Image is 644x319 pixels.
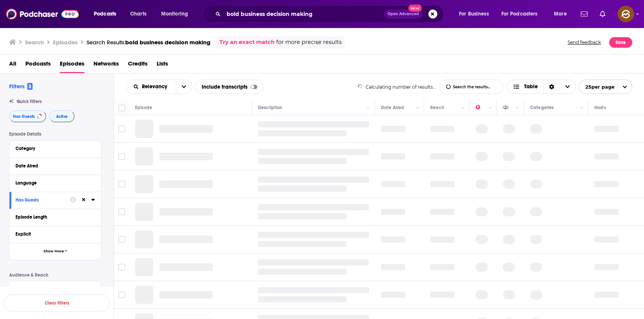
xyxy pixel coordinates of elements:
[126,84,176,89] button: open menu
[16,144,95,153] button: Category
[544,80,560,94] div: Sort Direction
[130,9,146,19] span: Charts
[618,6,634,22] span: Logged in as hey85204
[577,103,586,113] button: Column Actions
[381,103,404,112] div: Date Aired
[16,161,95,170] button: Date Aired
[476,103,486,112] div: Power Score
[128,58,148,73] a: Credits
[118,153,125,160] span: Toggle select row
[195,80,264,94] div: Include transcripts
[454,8,498,20] button: open menu
[384,9,422,19] button: Open AdvancedNew
[501,9,538,19] span: For Podcasters
[486,103,495,113] button: Column Actions
[16,214,90,220] div: Episode Length
[142,84,170,89] span: Relevancy
[364,103,373,113] button: Column Actions
[87,39,210,46] div: Search Results:
[210,5,451,23] div: Search podcasts, credits, & more...
[408,5,422,12] span: New
[565,36,603,48] button: Send feedback
[9,58,16,73] a: All
[118,181,125,188] span: Toggle select row
[87,39,210,46] a: Search Results:bold business decision making
[413,103,422,113] button: Column Actions
[60,58,84,73] a: Episodes
[25,39,44,46] h3: Search
[13,114,35,119] span: Has Guests
[16,229,95,239] button: Explicit
[161,9,188,19] span: Monitoring
[16,284,95,294] button: Episode Reach
[135,103,152,112] div: Episode
[44,249,64,253] span: Show More
[387,12,419,16] span: Open Advanced
[118,208,125,215] span: Toggle select row
[9,83,33,90] h2: Filters
[16,180,90,186] div: Language
[9,110,46,122] button: Has Guests
[157,58,168,73] a: Lists
[56,114,68,119] span: Active
[554,9,567,19] span: More
[258,103,282,112] div: Description
[358,84,437,90] div: Calculating number of results...
[578,8,591,20] a: Show notifications dropdown
[507,80,576,94] button: Choose View
[16,195,70,205] button: Has Guests
[609,37,632,48] button: Save
[6,7,79,21] img: Podchaser - Follow, Share and Rate Podcasts
[459,103,468,113] button: Column Actions
[503,103,513,112] div: Has Guests
[16,197,65,203] div: Has Guests
[224,8,384,20] input: Search podcasts, credits, & more...
[27,83,33,90] span: 3
[93,58,119,73] a: Networks
[156,8,198,20] button: open menu
[118,236,125,243] span: Toggle select row
[53,39,78,46] h3: Episodes
[89,8,126,20] button: open menu
[118,291,125,298] span: Toggle select row
[549,8,576,20] button: open menu
[496,8,549,20] button: open menu
[16,212,95,222] button: Episode Length
[25,58,51,73] a: Podcasts
[4,294,110,311] button: Clear Filters
[9,131,101,137] p: Episode Details
[618,6,634,22] button: Show profile menu
[430,103,444,112] div: Reach
[219,38,275,47] a: Try an exact match
[118,264,125,271] span: Toggle select row
[618,6,634,22] img: User Profile
[17,99,42,104] span: Quick Filters
[16,178,95,188] button: Language
[126,80,192,94] h2: Choose List sort
[530,103,554,112] div: Categories
[9,243,101,260] button: Show More
[597,8,608,20] a: Show notifications dropdown
[579,80,632,94] button: open menu
[524,84,538,89] span: Table
[118,125,125,132] span: Toggle select row
[49,110,75,122] button: Active
[16,163,90,169] div: Date Aired
[9,272,101,278] p: Audience & Reach
[513,103,522,113] button: Column Actions
[579,81,614,93] span: 25 per page
[459,9,489,19] span: For Business
[125,8,151,20] a: Charts
[125,39,210,46] span: bold business decision making
[176,80,192,94] button: open menu
[94,9,116,19] span: Podcasts
[276,38,342,47] span: for more precise results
